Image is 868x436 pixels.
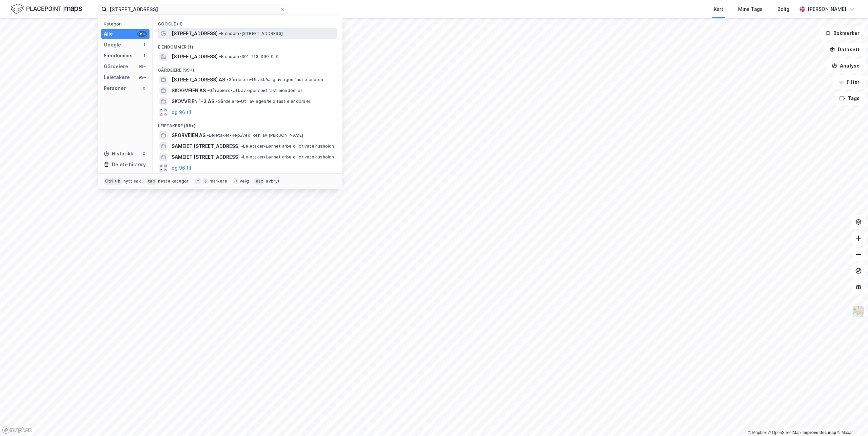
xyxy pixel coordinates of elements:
[104,73,130,81] div: Leietakere
[141,151,147,156] div: 0
[158,178,190,184] div: neste kategori
[172,164,191,172] button: og 96 til
[153,39,342,51] div: Eiendommer (1)
[834,92,865,105] button: Tags
[153,62,342,74] div: Gårdeiere (99+)
[219,31,283,36] span: Eiendom • [STREET_ADDRESS]
[104,62,128,71] div: Gårdeiere
[141,53,147,58] div: 1
[241,144,335,149] span: Leietaker • Lønnet arbeid i private husholdn.
[107,4,280,14] input: Søk på adresse, matrikkel, gårdeiere, leietakere eller personer
[153,16,342,28] div: Google (1)
[826,59,865,73] button: Analyse
[104,41,121,49] div: Google
[834,403,868,436] div: Kontrollprogram for chat
[172,30,218,38] span: [STREET_ADDRESS]
[803,430,836,435] a: Improve this map
[104,84,126,92] div: Personer
[112,160,146,169] div: Delete history
[852,305,865,318] img: Z
[768,430,801,435] a: OpenStreetMap
[808,5,846,13] div: [PERSON_NAME]
[104,30,113,38] div: Alle
[104,150,133,158] div: Historikk
[714,5,723,13] div: Kart
[104,178,122,185] div: Ctrl + k
[824,43,865,56] button: Datasett
[172,87,206,95] span: SKOGVEIEN AS
[207,88,303,93] span: Gårdeiere • Utl. av egen/leid fast eiendom el.
[834,403,868,436] iframe: Chat Widget
[172,53,218,61] span: [STREET_ADDRESS]
[11,3,82,15] img: logo.f888ab2527a4732fd821a326f86c7f29.svg
[123,178,141,184] div: nytt søk
[172,97,214,106] span: SKOVVEIEN 1-3 AS
[172,153,240,161] span: SAMEIET [STREET_ADDRESS]
[738,5,763,13] div: Mine Tags
[833,75,865,89] button: Filter
[241,154,243,159] span: •
[241,154,335,160] span: Leietaker • Lønnet arbeid i private husholdn.
[172,131,205,139] span: SPORVEIEN AS
[2,426,32,434] a: Mapbox homepage
[137,31,147,37] div: 99+
[219,54,279,59] span: Eiendom • 301-213-390-0-0
[104,21,150,26] div: Kategori
[216,99,311,104] span: Gårdeiere • Utl. av egen/leid fast eiendom el.
[226,77,229,82] span: •
[266,178,280,184] div: avbryt
[219,54,221,59] span: •
[141,42,147,48] div: 1
[226,77,323,82] span: Gårdeiere • Utvikl./salg av egen fast eiendom
[172,76,225,84] span: [STREET_ADDRESS] AS
[137,75,147,80] div: 99+
[777,5,789,13] div: Bolig
[820,26,865,40] button: Bokmerker
[207,88,209,93] span: •
[172,142,240,150] span: SAMEIET [STREET_ADDRESS]
[146,178,157,185] div: tab
[153,118,342,130] div: Leietakere (99+)
[241,144,243,149] span: •
[172,108,191,116] button: og 96 til
[207,133,303,138] span: Leietaker • Rep./vedlikeh. av [PERSON_NAME]
[141,86,147,91] div: 0
[219,31,221,36] span: •
[216,99,218,104] span: •
[210,178,227,184] div: markere
[104,52,133,60] div: Eiendommer
[240,178,249,184] div: velg
[254,178,265,185] div: esc
[748,430,767,435] a: Mapbox
[137,64,147,69] div: 99+
[207,133,209,138] span: •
